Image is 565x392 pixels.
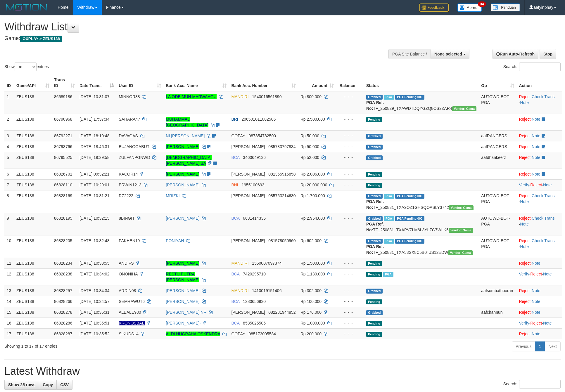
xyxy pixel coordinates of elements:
[166,299,199,304] a: [PERSON_NAME]
[14,190,52,213] td: ZEUS138
[4,152,14,169] td: 5
[43,382,53,387] span: Copy
[80,299,109,304] span: [DATE] 10:34:57
[384,194,394,199] span: Marked by aafkaynarin
[119,310,141,315] span: ALEALE980
[80,133,109,138] span: [DATE] 18:10:48
[4,141,14,152] td: 4
[519,238,531,243] a: Reject
[14,307,52,318] td: ZEUS138
[338,171,362,177] div: - - -
[119,321,145,325] span: Nama rekening ada tanda titik/strip, harap diedit
[532,332,540,336] a: Note
[300,144,319,149] span: Rp 50.000
[395,216,424,221] span: PGA Pending
[300,133,319,138] span: Rp 50.000
[366,199,384,210] b: PGA Ref. No:
[545,341,561,351] a: Next
[516,258,562,268] td: ·
[15,63,37,71] select: Showentries
[516,285,562,296] td: ·
[519,117,531,122] a: Reject
[366,299,382,304] span: Pending
[516,152,562,169] td: ·
[4,3,49,12] img: MOTION_logo.png
[366,310,383,315] span: Grabbed
[54,216,72,221] span: 86828195
[338,144,362,150] div: - - -
[540,49,556,59] a: Stop
[54,321,72,325] span: 86828286
[60,382,69,387] span: CSV
[366,100,384,111] b: PGA Ref. No:
[516,91,562,114] td: · ·
[338,271,362,277] div: - - -
[366,183,382,188] span: Pending
[80,94,109,99] span: [DATE] 10:31:07
[14,318,52,328] td: ZEUS138
[241,117,276,122] span: Copy 206501011082506 to clipboard
[4,91,14,114] td: 1
[532,144,540,149] a: Note
[4,74,14,91] th: ID
[119,133,138,138] span: DAVAGAS
[231,238,265,243] span: [PERSON_NAME]
[252,94,281,99] span: Copy 1540016561890 to clipboard
[519,144,531,149] a: Reject
[448,250,473,255] span: Vendor URL: https://trx31.1velocity.biz
[80,117,109,122] span: [DATE] 17:37:34
[4,258,14,268] td: 11
[366,155,383,160] span: Grabbed
[166,261,199,266] a: [PERSON_NAME]
[80,183,109,187] span: [DATE] 10:29:01
[530,183,542,187] a: Reject
[80,193,109,198] span: [DATE] 10:31:21
[434,52,462,56] span: None selected
[516,190,562,213] td: · ·
[166,144,199,149] a: [PERSON_NAME]
[54,144,72,149] span: 86793766
[493,49,538,59] a: Run Auto-Refresh
[366,134,383,139] span: Grabbed
[519,172,531,176] a: Reject
[366,172,382,177] span: Pending
[231,172,265,176] span: [PERSON_NAME]
[4,285,14,296] td: 13
[80,310,109,315] span: [DATE] 10:35:31
[364,235,479,258] td: TF_250831_TXA53SX8C5B0TJS12EDW
[520,244,529,249] a: Note
[543,183,552,187] a: Note
[166,133,205,138] a: NI [PERSON_NAME]
[516,114,562,130] td: ·
[119,216,134,221] span: 8BINGIT
[300,261,325,266] span: Rp 1.500.000
[383,272,393,277] span: Marked by aafnoeunsreypich
[54,155,72,160] span: 86795525
[14,296,52,307] td: ZEUS138
[519,261,531,266] a: Reject
[77,74,116,91] th: Date Trans.: activate to sort column descending
[300,310,322,315] span: Rp 176.000
[54,288,72,293] span: 86828257
[364,213,479,235] td: TF_250831_TXAPV7LM6L3YLZG7WLK5
[243,272,266,276] span: Copy 7420295710 to clipboard
[449,205,474,210] span: Vendor URL: https://trx31.1velocity.biz
[519,332,531,336] a: Reject
[300,155,319,160] span: Rp 52.000
[166,172,199,176] a: [PERSON_NAME]
[338,288,362,294] div: - - -
[116,74,163,91] th: User ID: activate to sort column ascending
[119,155,150,160] span: ZULFANPGNWD
[14,285,52,296] td: ZEUS138
[14,213,52,235] td: ZEUS138
[516,268,562,285] td: · ·
[520,100,529,105] a: Note
[268,193,296,198] span: Copy 085763214630 to clipboard
[479,152,516,169] td: aafdhankeerz
[4,190,14,213] td: 8
[80,272,109,276] span: [DATE] 10:34:02
[231,288,248,293] span: MANDIRI
[395,239,424,244] span: PGA Pending
[519,183,529,187] a: Verify
[532,94,555,99] a: Check Trans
